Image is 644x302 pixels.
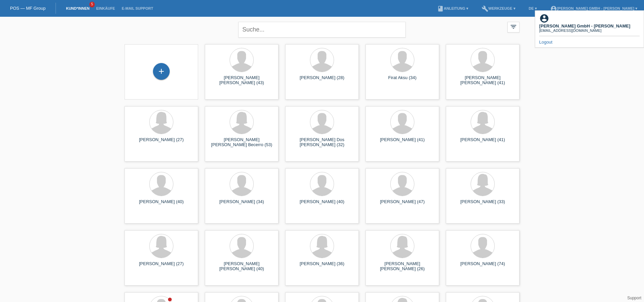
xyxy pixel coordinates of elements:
[371,199,434,210] div: [PERSON_NAME] (47)
[539,23,630,28] b: [PERSON_NAME] GmbH - [PERSON_NAME]
[118,6,157,10] a: E-Mail Support
[291,137,353,148] div: [PERSON_NAME] Dos [PERSON_NAME] (32)
[451,75,514,86] div: [PERSON_NAME] [PERSON_NAME] (41)
[89,2,95,7] span: 5
[291,75,353,86] div: [PERSON_NAME] (28)
[210,75,273,86] div: [PERSON_NAME] [PERSON_NAME] (43)
[371,261,434,272] div: [PERSON_NAME] [PERSON_NAME] (26)
[482,5,488,12] i: build
[451,261,514,272] div: [PERSON_NAME] (74)
[238,22,406,38] input: Suche...
[130,199,193,210] div: [PERSON_NAME] (40)
[437,5,444,12] i: book
[539,40,553,45] a: Logout
[93,6,118,10] a: Einkäufe
[130,261,193,272] div: [PERSON_NAME] (27)
[434,6,472,10] a: bookAnleitung ▾
[539,13,549,23] i: account_circle
[210,261,273,272] div: [PERSON_NAME] [PERSON_NAME] (40)
[130,137,193,148] div: [PERSON_NAME] (27)
[63,6,93,10] a: Kund*innen
[210,199,273,210] div: [PERSON_NAME] (34)
[371,137,434,148] div: [PERSON_NAME] (41)
[210,137,273,148] div: [PERSON_NAME] [PERSON_NAME] Becerro (53)
[153,66,169,77] div: Kund*in hinzufügen
[451,137,514,148] div: [PERSON_NAME] (41)
[526,6,540,10] a: DE ▾
[291,199,353,210] div: [PERSON_NAME] (40)
[478,6,519,10] a: buildWerkzeuge ▾
[539,28,630,33] div: [EMAIL_ADDRESS][DOMAIN_NAME]
[10,6,46,11] a: POS — MF Group
[627,296,641,300] a: Support
[550,5,557,12] i: account_circle
[291,261,353,272] div: [PERSON_NAME] (36)
[547,6,641,10] a: account_circle[PERSON_NAME] GmbH - [PERSON_NAME] ▾
[510,23,517,31] i: filter_list
[371,75,434,86] div: Firat Aksu (34)
[451,199,514,210] div: [PERSON_NAME] (33)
